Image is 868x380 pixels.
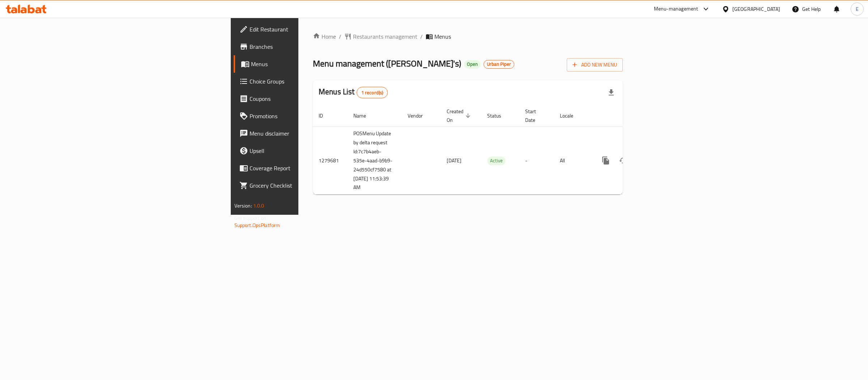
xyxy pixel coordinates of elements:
[250,164,370,172] span: Coverage Report
[234,221,280,230] a: Support.OpsPlatform
[357,89,388,96] span: 1 record(s)
[313,32,623,41] nav: breadcrumb
[560,111,583,120] span: Locale
[250,94,370,103] span: Coupons
[408,111,432,120] span: Vendor
[234,142,376,159] a: Upsell
[344,32,417,41] a: Restaurants management
[250,146,370,155] span: Upsell
[251,60,370,68] span: Menus
[250,129,370,138] span: Menu disclaimer
[447,107,473,124] span: Created On
[357,87,388,98] div: Total records count
[234,21,376,38] a: Edit Restaurant
[464,60,481,69] div: Open
[591,105,672,127] th: Actions
[313,55,461,72] span: Menu management ( [PERSON_NAME]'s )
[484,61,514,67] span: Urban Piper
[420,32,423,41] li: /
[732,5,780,13] div: [GEOGRAPHIC_DATA]
[250,25,370,34] span: Edit Restaurant
[250,181,370,190] span: Grocery Checklist
[253,201,264,210] span: 1.0.0
[250,112,370,120] span: Promotions
[519,127,554,195] td: -
[250,42,370,51] span: Branches
[597,152,614,169] button: more
[487,111,511,120] span: Status
[313,105,672,195] table: enhanced table
[234,125,376,142] a: Menu disclaimer
[234,90,376,107] a: Coupons
[614,152,632,169] button: Change Status
[447,156,461,165] span: [DATE]
[567,58,623,72] button: Add New Menu
[464,61,481,67] span: Open
[234,213,268,223] span: Get support on:
[234,201,252,210] span: Version:
[654,5,698,13] div: Menu-management
[573,60,617,69] span: Add New Menu
[487,157,506,165] span: Active
[554,127,591,195] td: All
[234,177,376,194] a: Grocery Checklist
[234,38,376,55] a: Branches
[234,107,376,125] a: Promotions
[525,107,545,124] span: Start Date
[434,32,451,41] span: Menus
[250,77,370,86] span: Choice Groups
[234,73,376,90] a: Choice Groups
[319,86,388,98] h2: Menus List
[234,55,376,73] a: Menus
[353,111,375,120] span: Name
[234,159,376,177] a: Coverage Report
[353,32,417,41] span: Restaurants management
[856,5,859,13] span: E
[603,84,620,101] div: Export file
[319,111,332,120] span: ID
